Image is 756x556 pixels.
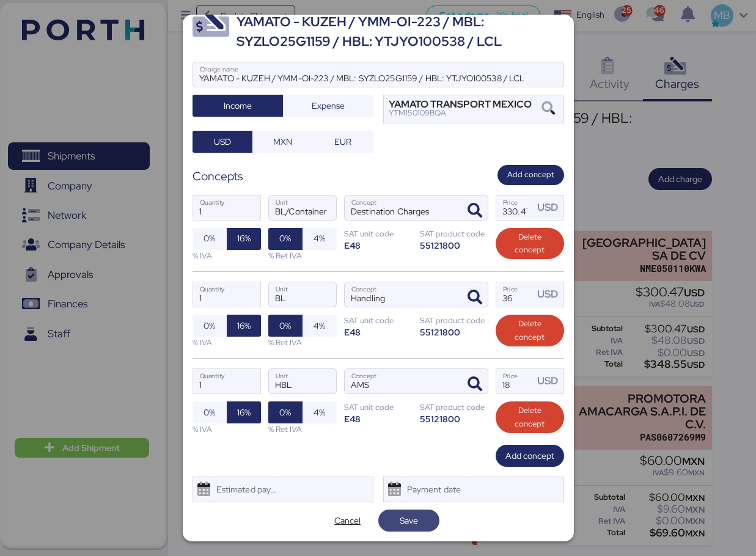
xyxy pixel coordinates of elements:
[193,196,260,220] input: Quantity
[314,318,325,333] span: 4%
[334,134,351,149] span: EUR
[214,134,231,149] span: USD
[312,98,345,113] span: Expense
[204,405,215,420] span: 0%
[279,318,291,333] span: 0%
[227,401,261,423] button: 16%
[237,318,251,333] span: 16%
[252,131,313,153] button: MXN
[268,337,337,348] div: % Ret IVA
[268,315,303,337] button: 0%
[537,287,563,302] div: USD
[283,95,373,117] button: Expense
[303,228,337,250] button: 4%
[345,282,458,307] input: Concept
[273,134,292,149] span: MXN
[345,369,458,393] input: Concept
[193,401,227,423] button: 0%
[237,12,564,52] div: YAMATO - KUZEH / YMM-OI-223 / MBL: SYZLO25G1159 / HBL: YTJYO100538 / LCL
[227,315,261,337] button: 16%
[345,196,458,220] input: Concept
[537,373,563,389] div: USD
[279,231,291,246] span: 0%
[193,131,253,153] button: USD
[462,198,488,224] button: ConceptConcept
[505,448,554,463] span: Add concept
[507,168,554,181] span: Add concept
[279,405,291,420] span: 0%
[496,196,534,220] input: Price
[462,371,488,397] button: ConceptConcept
[389,109,532,117] div: YTM150109BQA
[193,315,227,337] button: 0%
[193,423,261,435] div: % IVA
[496,401,564,433] button: Delete concept
[505,404,554,431] span: Delete concept
[313,131,373,153] button: EUR
[268,401,303,423] button: 0%
[193,62,563,87] input: Charge name
[496,315,564,346] button: Delete concept
[505,230,554,257] span: Delete concept
[314,405,325,420] span: 4%
[378,510,439,532] button: Save
[204,231,215,246] span: 0%
[204,318,215,333] span: 0%
[537,200,563,215] div: USD
[193,337,261,348] div: % IVA
[496,445,564,467] button: Add concept
[224,98,252,113] span: Income
[268,250,337,262] div: % Ret IVA
[334,513,361,528] span: Cancel
[193,369,260,393] input: Quantity
[420,228,488,240] div: SAT product code
[497,165,564,185] button: Add concept
[269,196,336,220] input: Unit
[400,513,418,528] span: Save
[505,317,554,344] span: Delete concept
[420,401,488,413] div: SAT product code
[420,315,488,326] div: SAT product code
[344,228,413,240] div: SAT unit code
[193,167,243,185] div: Concepts
[462,285,488,310] button: ConceptConcept
[268,228,303,250] button: 0%
[344,240,413,251] div: E48
[344,315,413,326] div: SAT unit code
[193,95,283,117] button: Income
[193,282,260,307] input: Quantity
[496,369,534,393] input: Price
[314,231,325,246] span: 4%
[237,405,251,420] span: 16%
[344,401,413,413] div: SAT unit code
[193,228,227,250] button: 0%
[269,369,336,393] input: Unit
[496,282,534,307] input: Price
[389,100,532,109] div: YAMATO TRANSPORT MEXICO
[420,413,488,425] div: 55121800
[344,326,413,338] div: E48
[193,250,261,262] div: % IVA
[496,228,564,260] button: Delete concept
[269,282,336,307] input: Unit
[420,240,488,251] div: 55121800
[303,401,337,423] button: 4%
[420,326,488,338] div: 55121800
[303,315,337,337] button: 4%
[344,413,413,425] div: E48
[317,510,378,532] button: Cancel
[237,231,251,246] span: 16%
[227,228,261,250] button: 16%
[268,423,337,435] div: % Ret IVA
